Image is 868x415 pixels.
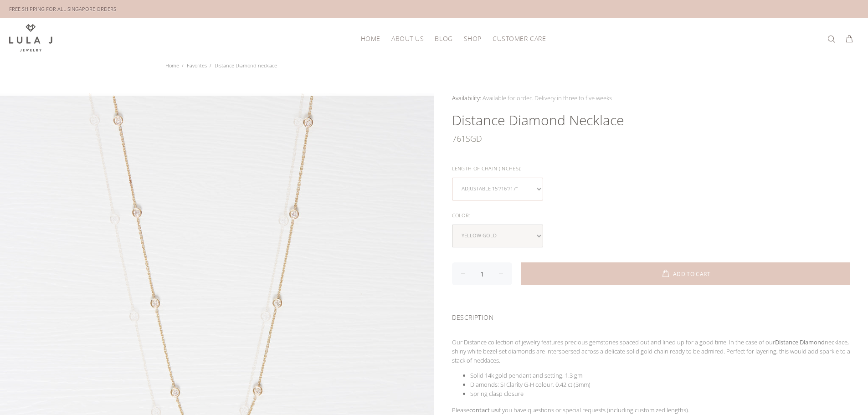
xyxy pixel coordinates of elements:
li: Solid 14k gold pendant and setting, 1.3 gm [470,371,851,380]
li: Diamonds: SI Clarity G-H colour, 0.42 ct (3mm) [470,380,851,389]
span: Customer Care [493,35,546,42]
span: Shop [464,35,482,42]
div: SGD [452,129,851,148]
a: Customer Care [487,31,546,46]
a: Favorites [187,62,207,69]
a: contact us [469,406,498,414]
span: HOME [361,35,380,42]
div: Color: [452,210,851,221]
span: ADD TO CART [673,272,710,277]
a: Blog [429,31,458,46]
p: Please if you have questions or special requests (including customized lengths). [452,405,851,415]
span: About Us [391,35,424,42]
button: ADD TO CART [521,262,851,285]
div: FREE SHIPPING FOR ALL SINGAPORE ORDERS [9,4,116,14]
li: Spring clasp closure [470,389,851,398]
span: Available for order. Delivery in three to five weeks [483,94,612,102]
a: Shop [458,31,487,46]
a: Home [165,62,179,69]
span: Availability: [452,94,481,102]
p: Our Distance collection of jewelry features precious gemstones spaced out and lined up for a good... [452,338,851,365]
strong: Distance Diamond [775,338,825,346]
div: DESCRIPTION [452,302,851,330]
div: Length of Chain (inches): [452,163,851,174]
span: 761 [452,129,466,148]
a: HOME [355,31,386,46]
span: Distance Diamond necklace [215,62,277,69]
span: Blog [435,35,452,42]
h1: Distance Diamond necklace [452,111,851,129]
a: About Us [386,31,429,46]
